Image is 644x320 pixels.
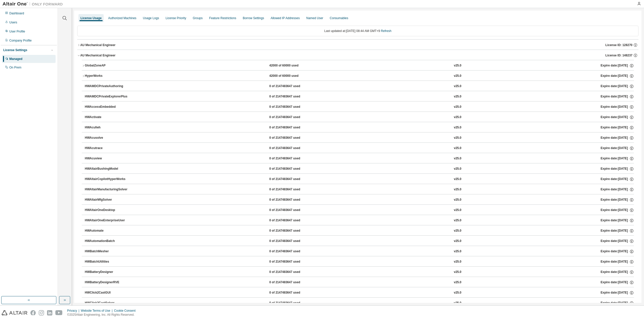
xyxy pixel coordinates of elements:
[77,40,638,51] button: AU Mechanical EngineerLicense ID: 128270
[606,43,632,47] span: License ID: 128270
[269,146,314,151] div: 0 of 2147483647 used
[80,53,115,57] div: AU Mechanical Engineer
[85,215,634,226] button: HWAltairOneEnterpriseUser0 of 2147483647 usedv25.0Expire date:[DATE]
[454,187,461,192] div: v25.0
[269,229,314,233] div: 0 of 2147483647 used
[454,249,461,254] div: v25.0
[269,63,314,68] div: 42000 of 60000 used
[600,239,634,243] div: Expire date: [DATE]
[454,229,461,233] div: v25.0
[85,84,130,89] div: HWAMDCPrivateAuthoring
[114,309,138,313] div: Cookie Consent
[85,287,634,298] button: HWClick2CastGUI0 of 2147483647 usedv25.0Expire date:[DATE]
[77,50,638,61] button: AU Mechanical EngineerLicense ID: 148237
[454,125,461,130] div: v25.0
[9,11,24,15] div: Dashboard
[454,115,461,120] div: v25.0
[454,94,461,99] div: v25.0
[600,208,634,212] div: Expire date: [DATE]
[85,260,130,264] div: HWBatchUtilities
[600,229,634,233] div: Expire date: [DATE]
[269,167,314,171] div: 0 of 2147483647 used
[269,115,314,120] div: 0 of 2147483647 used
[193,16,203,20] div: Groups
[85,167,130,171] div: HWAltairBushingModel
[67,309,81,313] div: Privacy
[271,16,300,20] div: Allowed IP Addresses
[454,105,461,109] div: v25.0
[85,112,634,123] button: HWActivate0 of 2147483647 usedv25.0Expire date:[DATE]
[85,267,634,278] button: HWBatteryDesigner0 of 2147483647 usedv25.0Expire date:[DATE]
[454,136,461,140] div: v25.0
[269,198,314,202] div: 0 of 2147483647 used
[330,16,348,20] div: Consumables
[269,218,314,223] div: 0 of 2147483647 used
[454,260,461,264] div: v25.0
[85,163,634,174] button: HWAltairBushingModel0 of 2147483647 usedv25.0Expire date:[DATE]
[85,249,130,254] div: HWBatchMesher
[601,74,634,78] div: Expire date: [DATE]
[85,291,130,295] div: HWClick2CastGUI
[454,270,461,274] div: v25.0
[454,218,461,223] div: v25.0
[9,65,21,69] div: On Prem
[269,74,314,78] div: 42000 of 60000 used
[85,218,130,223] div: HWAltairOneEnterpriseUser
[85,143,634,154] button: HWAcutrace0 of 2147483647 usedv25.0Expire date:[DATE]
[600,177,634,182] div: Expire date: [DATE]
[600,249,634,254] div: Expire date: [DATE]
[9,39,32,43] div: Company Profile
[454,156,461,161] div: v25.0
[600,167,634,171] div: Expire date: [DATE]
[143,16,159,20] div: Usage Logs
[85,239,130,243] div: HWAutomationBatch
[85,91,634,102] button: HWAMDCPrivateExplorerPlus0 of 2147483647 usedv25.0Expire date:[DATE]
[454,74,461,78] div: v25.0
[85,94,130,99] div: HWAMDCPrivateExplorerPlus
[30,310,36,315] img: facebook.svg
[454,239,461,243] div: v25.0
[85,246,634,257] button: HWBatchMesher0 of 2147483647 usedv25.0Expire date:[DATE]
[209,16,236,20] div: Feature Restrictions
[601,63,634,68] div: Expire date: [DATE]
[269,270,314,274] div: 0 of 2147483647 used
[85,174,634,185] button: HWAltairCopilotHyperWorks0 of 2147483647 usedv25.0Expire date:[DATE]
[85,122,634,133] button: HWAcufwh0 of 2147483647 usedv25.0Expire date:[DATE]
[166,16,186,20] div: License Priority
[85,132,634,144] button: HWAcusolve0 of 2147483647 usedv25.0Expire date:[DATE]
[600,260,634,264] div: Expire date: [DATE]
[454,301,461,305] div: v25.0
[85,225,634,236] button: HWAutomate0 of 2147483647 usedv25.0Expire date:[DATE]
[454,198,461,202] div: v25.0
[108,16,136,20] div: Authorized Machines
[85,81,634,92] button: HWAMDCPrivateAuthoring0 of 2147483647 usedv25.0Expire date:[DATE]
[85,115,130,120] div: HWActivate
[454,63,461,68] div: v25.0
[600,136,634,140] div: Expire date: [DATE]
[55,310,63,315] img: youtube.svg
[9,57,22,61] div: Managed
[85,125,130,130] div: HWAcufwh
[85,74,130,78] div: HyperWorks
[85,298,634,309] button: HWClick2CastSolver0 of 2147483647 usedv25.0Expire date:[DATE]
[269,125,314,130] div: 0 of 2147483647 used
[269,187,314,192] div: 0 of 2147483647 used
[600,291,634,295] div: Expire date: [DATE]
[454,167,461,171] div: v25.0
[600,115,634,120] div: Expire date: [DATE]
[81,309,114,313] div: Website Terms of Use
[85,194,634,205] button: HWAltairMfgSolver0 of 2147483647 usedv25.0Expire date:[DATE]
[600,218,634,223] div: Expire date: [DATE]
[85,205,634,216] button: HWAltairOneDesktop0 of 2147483647 usedv25.0Expire date:[DATE]
[454,208,461,212] div: v25.0
[85,236,634,247] button: HWAutomationBatch0 of 2147483647 usedv25.0Expire date:[DATE]
[600,301,634,305] div: Expire date: [DATE]
[47,310,52,315] img: linkedin.svg
[600,125,634,130] div: Expire date: [DATE]
[269,291,314,295] div: 0 of 2147483647 used
[269,94,314,99] div: 0 of 2147483647 used
[85,301,130,305] div: HWClick2CastSolver
[85,146,130,151] div: HWAcutrace
[85,177,130,182] div: HWAltairCopilotHyperWorks
[381,29,391,33] a: Refresh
